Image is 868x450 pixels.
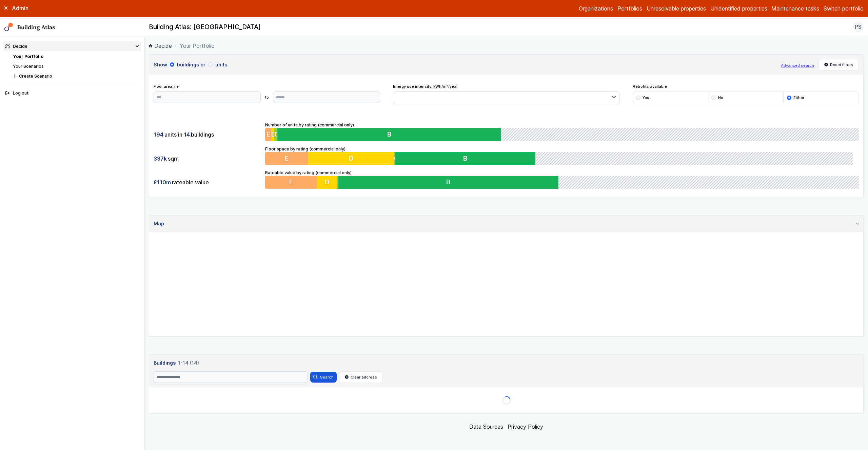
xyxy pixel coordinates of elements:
button: E [265,152,309,165]
a: Organizations [579,4,613,13]
span: B [387,130,391,139]
a: Data Sources [469,423,503,430]
button: C [395,152,396,165]
span: B [446,178,450,186]
span: 14 [184,131,190,138]
span: £110m [154,179,171,186]
div: Floor area, m² [154,84,380,103]
button: Create Scenario [11,71,141,81]
a: Unidentified properties [710,4,767,13]
a: Decide [149,42,172,50]
span: C [337,178,342,186]
span: PS [855,23,862,31]
div: units in buildings [154,128,261,141]
button: Search [310,372,337,383]
button: B [338,176,558,189]
div: Number of units by rating (commercial only) [265,122,859,141]
summary: Decide [3,41,141,51]
span: C [274,130,279,139]
span: E [285,154,289,162]
div: Floor space by rating (commercial only) [265,146,859,165]
span: E [289,178,293,186]
button: D [309,152,396,165]
button: Clear address [339,371,383,383]
h3: Show [154,61,776,68]
span: Retrofits available [633,84,859,89]
button: D [271,128,274,141]
div: Rateable value by rating (commercial only) [265,169,859,189]
button: D [317,176,337,189]
h3: Buildings [152,358,201,368]
a: Your Scenarios [13,64,44,69]
span: 1-14 (14) [178,359,199,367]
span: B [465,154,469,162]
button: PS [853,21,864,32]
span: D [271,130,276,139]
form: to [154,91,380,103]
div: Energy use intensity, kWh/m²/year [393,84,619,104]
span: D [350,154,354,162]
button: Log out [3,88,141,98]
a: Maintenance tasks [771,4,819,13]
span: Your Portfolio [180,42,215,50]
a: Privacy Policy [508,423,543,430]
span: C [395,154,400,162]
span: D [325,178,330,186]
a: Buildings 1-14 (14) [154,359,859,367]
div: rateable value [154,176,261,189]
img: main-0bbd2752.svg [4,23,13,32]
button: B [397,152,538,165]
h2: Building Atlas: [GEOGRAPHIC_DATA] [149,23,261,32]
button: Advanced search [781,63,814,68]
button: C [274,128,277,141]
button: C [337,176,338,189]
summary: Map [149,216,863,232]
span: 194 [154,131,163,138]
button: Reset filters [818,59,859,70]
a: Portfolios [617,4,642,13]
span: 337k [154,155,167,162]
button: E [265,128,271,141]
div: sqm [154,152,261,165]
button: B [277,128,501,141]
button: Switch portfolio [824,4,864,13]
button: E [265,176,317,189]
a: Your Portfolio [13,54,43,59]
div: Decide [5,43,27,49]
span: E [267,130,270,139]
a: Unresolvable properties [647,4,706,13]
